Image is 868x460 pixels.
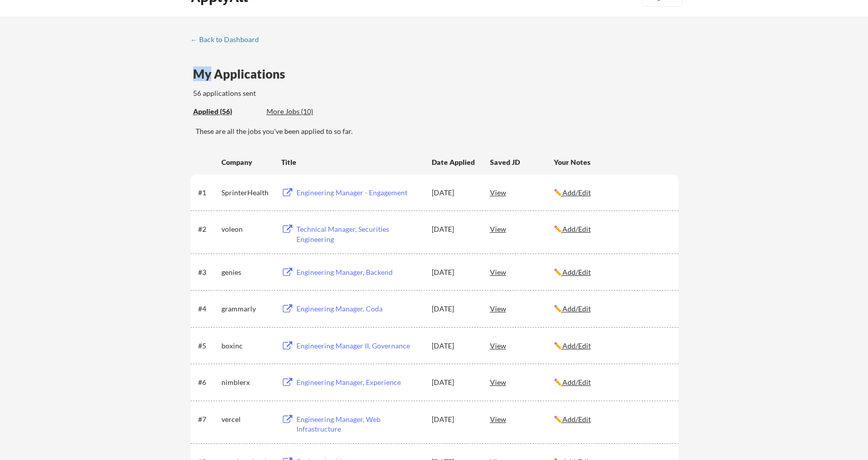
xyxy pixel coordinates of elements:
[193,88,389,98] div: 56 applications sent
[490,153,554,171] div: Saved JD
[432,188,476,198] div: [DATE]
[267,107,341,117] div: These are job applications we think you'd be a good fit for, but couldn't apply you to automatica...
[554,224,669,234] div: ✏️
[198,267,218,277] div: #3
[432,267,476,277] div: [DATE]
[562,188,591,197] u: Add/Edit
[221,304,272,314] div: grammarly
[198,341,218,351] div: #5
[432,414,476,424] div: [DATE]
[554,188,669,198] div: ✏️
[221,341,272,351] div: boxinc
[296,304,422,314] div: Engineering Manager, Coda
[198,224,218,234] div: #2
[296,414,422,434] div: Engineering Manager, Web Infrastructure
[198,304,218,314] div: #4
[490,183,554,201] div: View
[296,224,422,244] div: Technical Manager, Securities Engineering
[296,341,422,351] div: Engineering Manager II, Governance
[191,36,267,43] div: ← Back to Dashboard
[432,341,476,351] div: [DATE]
[221,267,272,277] div: genies
[490,263,554,281] div: View
[196,126,678,136] div: These are all the jobs you've been applied to so far.
[554,157,669,167] div: Your Notes
[193,68,293,80] div: My Applications
[221,224,272,234] div: voleon
[432,157,476,167] div: Date Applied
[432,377,476,387] div: [DATE]
[221,157,272,167] div: Company
[296,188,422,198] div: Engineering Manager - Engagement
[562,268,591,276] u: Add/Edit
[296,377,422,387] div: Engineering Manager, Experience
[562,225,591,233] u: Add/Edit
[490,336,554,355] div: View
[221,377,272,387] div: nimblerx
[432,304,476,314] div: [DATE]
[562,304,591,313] u: Add/Edit
[198,414,218,424] div: #7
[221,414,272,424] div: vercel
[554,304,669,314] div: ✏️
[490,220,554,238] div: View
[193,107,259,117] div: Applied (56)
[554,414,669,424] div: ✏️
[554,341,669,351] div: ✏️
[198,188,218,198] div: #1
[221,188,272,198] div: SprinterHealth
[198,377,218,387] div: #6
[267,107,341,117] div: More Jobs (10)
[432,224,476,234] div: [DATE]
[562,341,591,350] u: Add/Edit
[490,373,554,391] div: View
[490,299,554,317] div: View
[554,267,669,277] div: ✏️
[193,107,259,117] div: These are all the jobs you've been applied to so far.
[490,410,554,428] div: View
[562,415,591,423] u: Add/Edit
[554,377,669,387] div: ✏️
[562,378,591,386] u: Add/Edit
[191,36,267,46] a: ← Back to Dashboard
[296,267,422,277] div: Engineering Manager, Backend
[281,157,422,167] div: Title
